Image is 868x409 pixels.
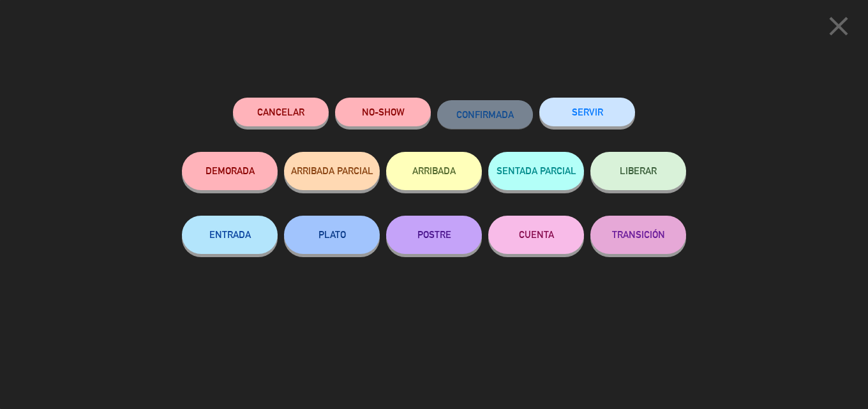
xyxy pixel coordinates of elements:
button: POSTRE [386,216,482,254]
button: CONFIRMADA [437,100,533,129]
span: LIBERAR [620,165,657,176]
button: CUENTA [488,216,584,254]
button: NO-SHOW [335,98,431,126]
button: ARRIBADA [386,152,482,190]
button: LIBERAR [590,152,686,190]
button: PLATO [284,216,380,254]
button: SERVIR [539,98,635,126]
span: ARRIBADA PARCIAL [291,165,373,176]
button: ARRIBADA PARCIAL [284,152,380,190]
button: TRANSICIÓN [590,216,686,254]
i: close [823,10,855,42]
span: CONFIRMADA [456,109,514,120]
button: ENTRADA [182,216,278,254]
button: DEMORADA [182,152,278,190]
button: Cancelar [233,98,329,126]
button: SENTADA PARCIAL [488,152,584,190]
button: close [819,10,858,47]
